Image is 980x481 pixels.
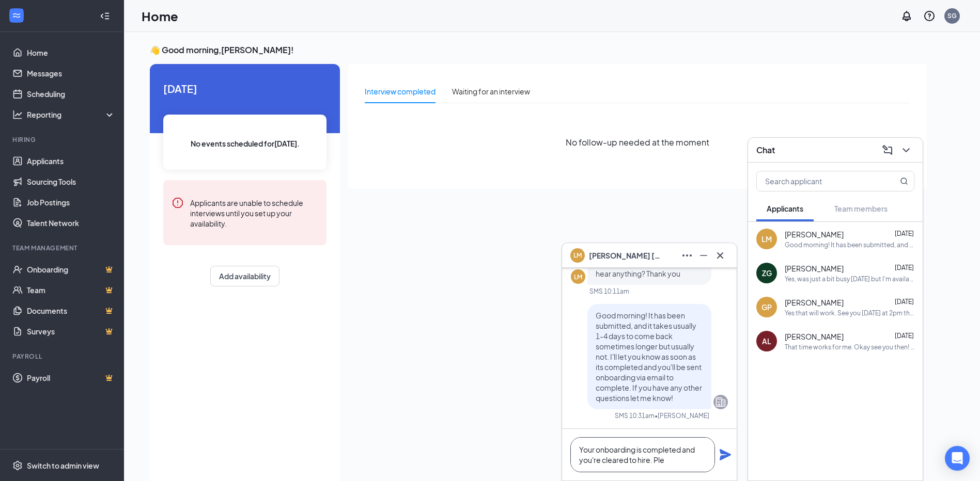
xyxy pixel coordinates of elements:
[895,332,914,340] span: [DATE]
[27,367,115,388] a: PayrollCrown
[834,204,888,213] span: Team members
[900,144,912,156] svg: ChevronDown
[142,7,178,25] h1: Home
[762,268,772,278] div: ZG
[785,331,844,342] span: [PERSON_NAME]
[762,336,771,346] div: AL
[895,298,914,306] span: [DATE]
[881,144,894,156] svg: ComposeMessage
[923,10,936,22] svg: QuestionInfo
[27,259,115,280] a: OnboardingCrown
[12,135,113,144] div: Hiring
[27,321,115,342] a: SurveysCrown
[27,42,115,63] a: Home
[100,11,110,21] svg: Collapse
[785,241,914,249] div: Good morning! It has been submitted, and it takes usually 1-4 days to come back sometimes longer ...
[27,109,116,120] div: Reporting
[785,229,844,239] span: [PERSON_NAME]
[12,352,113,361] div: Payroll
[785,275,914,283] div: Yes, was just a bit busy [DATE] but I'm available anytime of the week before 4 pm
[191,138,300,149] span: No events scheduled for [DATE] .
[163,81,326,97] span: [DATE]
[210,266,279,286] button: Add availability
[761,302,772,312] div: GP
[879,142,896,158] button: ComposeMessage
[566,136,709,149] span: No follow-up needed at the moment
[27,84,115,104] a: Scheduling
[712,247,728,264] button: Cross
[898,142,914,158] button: ChevronDown
[12,460,23,471] svg: Settings
[27,63,115,84] a: Messages
[695,247,712,264] button: Minimize
[12,109,23,120] svg: Analysis
[27,460,99,471] div: Switch to admin view
[785,343,914,351] div: That time works for me. Okay see you then! Thank you!
[27,192,115,213] a: Job Postings
[761,234,772,244] div: LM
[945,446,970,471] div: Open Intercom Messenger
[589,250,661,261] span: [PERSON_NAME] [PERSON_NAME]
[11,10,22,21] svg: WorkstreamLogo
[27,300,115,321] a: DocumentsCrown
[655,411,709,420] span: • [PERSON_NAME]
[785,263,844,274] span: [PERSON_NAME]
[714,396,727,408] svg: Company
[785,309,914,317] div: Yes that will work. See you [DATE] at 2pm thank you!
[589,287,629,296] div: SMS 10:11am
[697,249,710,262] svg: Minimize
[785,297,844,308] span: [PERSON_NAME]
[150,44,927,56] h3: 👋 Good morning, [PERSON_NAME] !
[27,171,115,192] a: Sourcing Tools
[570,437,715,472] textarea: Your onboarding is completed and you're cleared to hire. Ple
[900,177,908,185] svg: MagnifyingGlass
[714,249,726,262] svg: Cross
[895,264,914,271] span: [DATE]
[895,230,914,237] span: [DATE]
[596,311,702,403] span: Good morning! It has been submitted, and it takes usually 1-4 days to come back sometimes longer ...
[27,151,115,171] a: Applicants
[27,213,115,233] a: Talent Network
[947,11,957,20] div: SG
[757,171,879,191] input: Search applicant
[190,197,318,229] div: Applicants are unable to schedule interviews until you set up your availability.
[679,247,695,264] button: Ellipses
[27,280,115,300] a: TeamCrown
[172,197,184,209] svg: Error
[681,249,693,262] svg: Ellipses
[12,244,113,252] div: Team Management
[365,86,435,97] div: Interview completed
[615,411,655,420] div: SMS 10:31am
[756,145,775,156] h3: Chat
[452,86,530,97] div: Waiting for an interview
[719,448,732,461] svg: Plane
[900,10,913,22] svg: Notifications
[767,204,803,213] span: Applicants
[574,272,582,281] div: LM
